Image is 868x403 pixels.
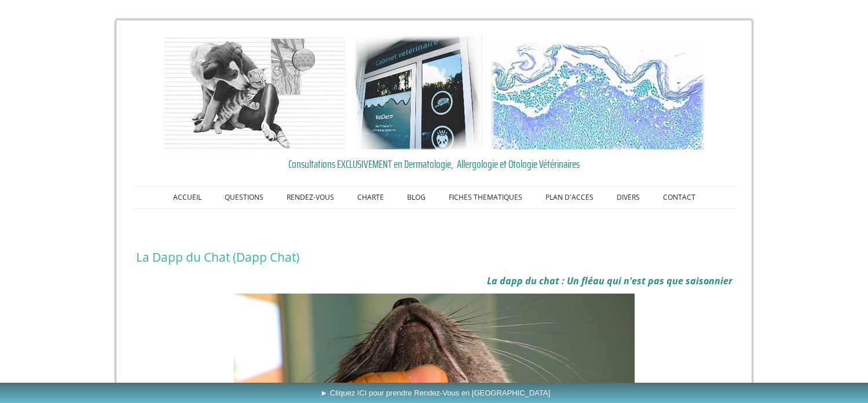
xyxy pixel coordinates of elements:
a: PLAN D'ACCES [534,186,605,208]
span: ► Cliquez ICI pour prendre Rendez-Vous en [GEOGRAPHIC_DATA] [320,389,550,397]
a: Consultations EXCLUSIVEMENT en Dermatologie, Allergologie et Otologie Vétérinaires [136,155,733,173]
a: CHARTE [346,186,395,208]
h1: La Dapp du Chat (Dapp Chat) [136,250,733,265]
a: CONTACT [651,186,707,208]
b: La dapp du chat : Un fléau qui n'est pas que saisonnier [487,274,733,287]
a: RENDEZ-VOUS [275,186,346,208]
a: QUESTIONS [213,186,275,208]
a: FICHES THEMATIQUES [437,186,534,208]
a: BLOG [395,186,437,208]
a: DIVERS [605,186,651,208]
a: ACCUEIL [162,186,213,208]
